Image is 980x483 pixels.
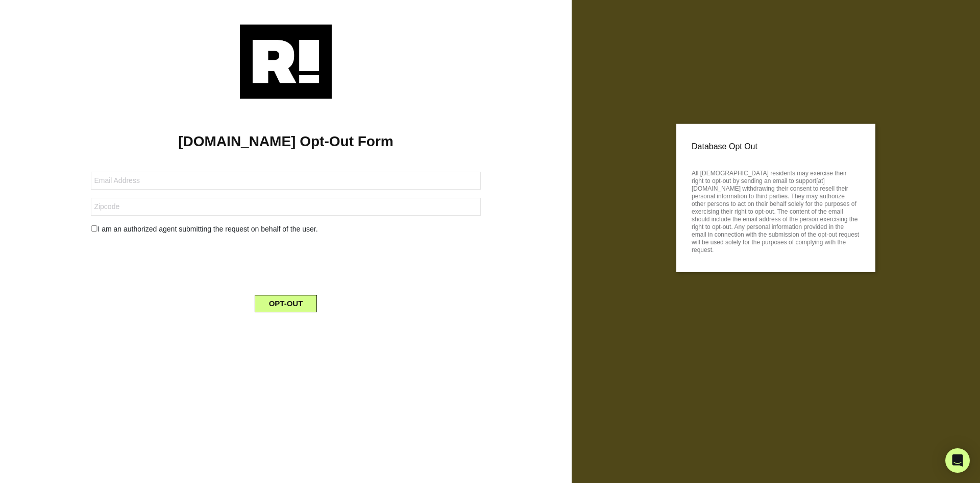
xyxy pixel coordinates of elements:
input: Zipcode [91,198,480,216]
div: Open Intercom Messenger [945,448,970,473]
button: OPT-OUT [255,295,317,312]
div: I am an authorized agent submitting the request on behalf of the user. [83,224,488,235]
img: Retention.com [240,25,332,99]
p: All [DEMOGRAPHIC_DATA] residents may exercise their right to opt-out by sending an email to suppo... [692,167,860,254]
p: Database Opt Out [692,139,860,154]
iframe: reCAPTCHA [208,243,363,283]
input: Email Address [91,172,480,190]
h1: [DOMAIN_NAME] Opt-Out Form [15,133,556,150]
